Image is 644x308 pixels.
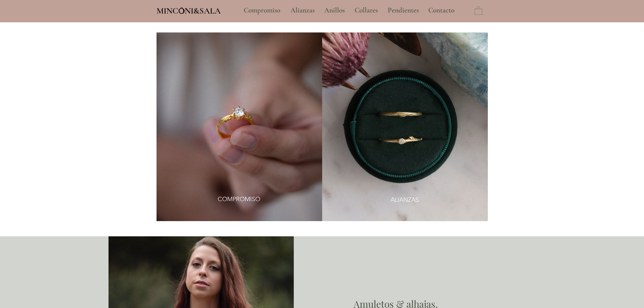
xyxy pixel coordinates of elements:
img: Minconi Sala [179,7,185,14]
a: Compromiso [239,2,285,19]
a: Collares [350,2,383,19]
a: MINCONI&SALA [157,4,221,16]
a: COMPROMISO [215,191,264,208]
a: Contacto [423,2,460,19]
p: Contacto [425,2,458,19]
a: Pendientes [383,2,423,19]
img: anillos de compromiso artesanales.jpg [157,32,322,221]
a: ALIANZAS [380,192,429,208]
p: Collares [351,2,381,19]
p: Anillos [321,2,348,19]
span: COMPROMISO [218,195,260,204]
a: Anillos [319,2,350,19]
p: Alianzas [287,2,318,19]
nav: Sitio [225,2,473,19]
p: Compromiso [240,2,284,19]
span: MINCONI&SALA [157,6,221,16]
span: ALIANZAS [390,196,419,204]
img: Pruno · Alianzas Artesanales Minconi Sala (7).JPG [322,32,488,221]
p: Pendientes [384,2,422,19]
a: Alianzas [285,2,319,19]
